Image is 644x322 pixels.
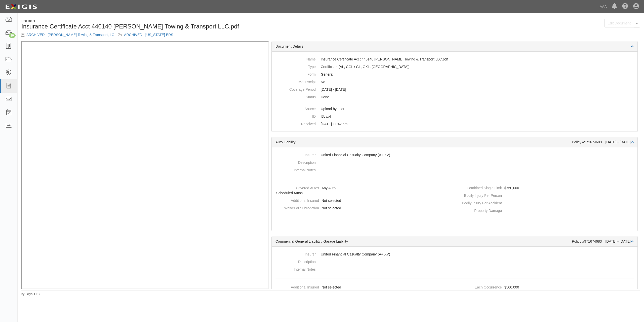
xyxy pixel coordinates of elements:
[21,19,327,23] div: Document
[25,292,40,296] a: Exigis, LLC
[124,33,173,37] a: ARCHIVED - [US_STATE] ERS
[457,207,502,213] dt: Property Damage
[604,19,634,27] a: Edit Document
[275,78,634,86] dd: No
[622,4,628,10] i: Help Center - Complianz
[275,71,316,77] dt: Form
[274,197,453,204] dd: Not selected
[457,192,502,198] dt: Bodily Injury Per Person
[275,151,634,159] dd: United Financial Casualty Company (A+ XV)
[274,204,319,211] dt: Waiver of Subrogation
[274,283,453,291] dd: Not selected
[275,250,634,258] dd: United Financial Casualty Company (A+ XV)
[275,86,634,93] dd: [DATE] - [DATE]
[9,33,16,38] div: 89
[272,41,637,52] div: Document Details
[275,63,634,71] dd: Auto Liability Commercial General Liability / Garage Liability Garage Keepers Liability On-Hook
[275,113,634,120] dd: f3vvx4
[275,93,316,100] dt: Status
[21,23,327,30] h1: Insurance Certificate Acct 440140 [PERSON_NAME] Towing & Transport LLC.pdf
[275,105,316,111] dt: Source
[457,283,635,291] dd: $500,000
[275,151,316,157] dt: Insurer
[457,184,502,190] dt: Combined Single Limit
[275,55,634,63] dd: Insurance Certificate Acct 440140 [PERSON_NAME] Towing & Transport LLC.pdf
[274,197,319,203] dt: Additional Insured
[275,105,634,113] dd: Upload by user
[275,250,316,257] dt: Insurer
[572,140,634,145] div: Policy #971674683 [DATE] - [DATE]
[275,71,634,78] dd: General
[274,184,453,197] dd: Any Auto, Scheduled Autos
[21,292,40,296] small: by
[274,283,319,290] dt: Additional Insured
[275,113,316,119] dt: ID
[26,33,114,37] a: ARCHIVED - [PERSON_NAME] Towing & Transport, LC
[275,258,316,264] dt: Description
[457,283,502,290] dt: Each Occurrence
[597,2,609,12] a: AAA
[275,266,316,272] dt: Internal Notes
[457,184,635,192] dd: $750,000
[275,93,634,101] dd: Done
[274,184,319,190] dt: Covered Autos
[275,239,572,244] div: Commercial General Liability / Garage Liability
[275,63,316,69] dt: Type
[275,140,572,145] div: Auto Liability
[274,204,453,212] dd: Not selected
[572,239,634,244] div: Policy #971674683 [DATE] - [DATE]
[275,78,316,84] dt: Manuscript
[275,120,634,128] dd: [DATE] 11:42 am
[275,120,316,126] dt: Received
[4,2,38,11] img: logo-5460c22ac91f19d4615b14bd174203de0afe785f0fc80cf4dbbc73dc1793850b.png
[275,159,316,165] dt: Description
[457,199,502,206] dt: Bodily Injury Per Accident
[275,55,316,62] dt: Name
[275,166,316,173] dt: Internal Notes
[275,86,316,92] dt: Coverage Period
